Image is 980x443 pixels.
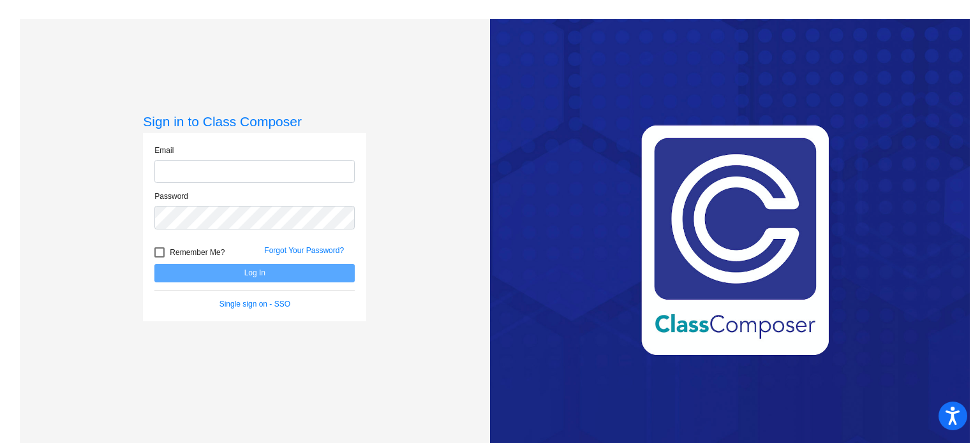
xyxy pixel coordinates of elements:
[154,191,188,202] label: Password
[143,113,366,129] h3: Sign in to Class Composer
[219,300,290,309] a: Single sign on - SSO
[170,245,225,260] span: Remember Me?
[154,145,174,156] label: Email
[154,264,355,282] button: Log In
[264,246,344,255] a: Forgot Your Password?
